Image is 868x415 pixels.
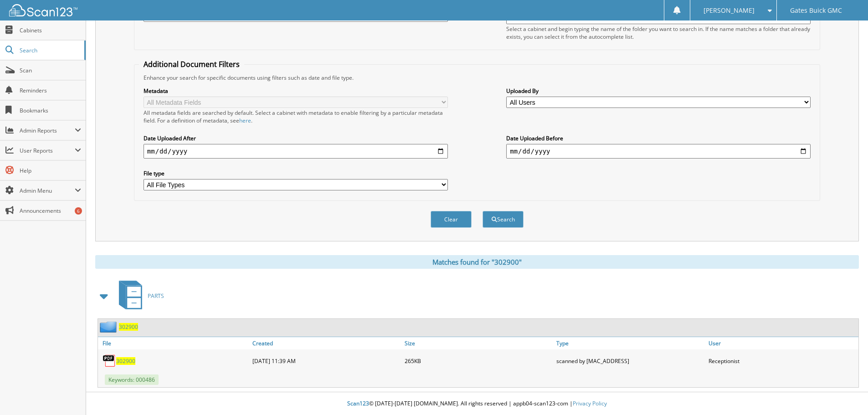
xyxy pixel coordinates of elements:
span: Help [20,167,81,174]
span: PARTS [148,292,164,300]
span: Admin Menu [20,187,75,195]
a: 302900 [119,323,138,331]
span: User Reports [20,147,75,154]
div: 265KB [402,352,555,370]
div: Enhance your search for specific documents using filters such as date and file type. [139,74,815,82]
span: Admin Reports [20,127,75,134]
img: PDF.png [103,354,116,368]
a: Privacy Policy [573,400,607,407]
span: Gates Buick GMC [790,8,842,13]
span: Reminders [20,87,81,94]
div: © [DATE]-[DATE] [DOMAIN_NAME]. All rights reserved | appb04-scan123-com | [86,393,868,415]
a: Created [250,337,402,349]
span: Bookmarks [20,107,81,114]
label: File type [144,169,448,177]
span: Search [20,46,80,54]
div: All metadata fields are searched by default. Select a cabinet with metadata to enable filtering b... [144,109,448,124]
div: scanned by [MAC_ADDRESS] [554,352,706,370]
a: 302900 [116,357,135,365]
input: end [506,144,811,159]
span: Scan123 [347,400,369,407]
div: Receptionist [706,352,858,370]
img: folder2.png [100,321,119,333]
div: Matches found for "302900" [95,255,859,269]
div: Select a cabinet and begin typing the name of the folder you want to search in. If the name match... [506,25,811,41]
a: User [706,337,858,349]
div: [DATE] 11:39 AM [250,352,402,370]
label: Uploaded By [506,87,811,95]
span: Keywords: 000486 [105,374,159,385]
span: [PERSON_NAME] [704,8,755,13]
img: scan123-logo-white.svg [9,4,77,16]
span: Announcements [20,207,81,215]
a: Type [554,337,706,349]
a: here [239,117,251,124]
label: Metadata [144,87,448,95]
a: Size [402,337,555,349]
a: PARTS [113,278,164,314]
span: Scan [20,67,81,74]
label: Date Uploaded After [144,134,448,142]
button: Clear [431,211,472,228]
button: Search [483,211,524,228]
div: 6 [75,207,82,215]
legend: Additional Document Filters [139,59,244,69]
label: Date Uploaded Before [506,134,811,142]
a: File [98,337,250,349]
input: start [144,144,448,159]
span: Cabinets [20,26,81,34]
